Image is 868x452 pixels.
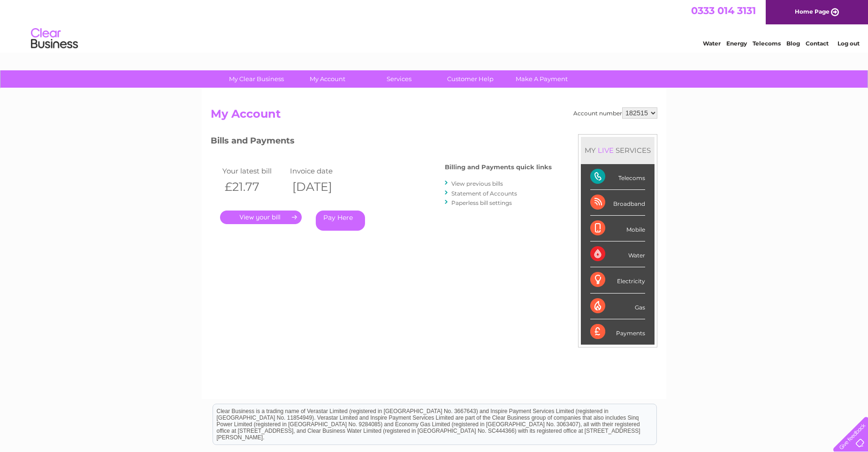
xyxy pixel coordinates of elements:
[220,211,302,224] a: .
[590,241,645,267] div: Water
[451,190,517,197] a: Statement of Accounts
[590,190,645,216] div: Broadband
[213,5,656,45] div: Clear Business is a trading name of Verastar Limited (registered in [GEOGRAPHIC_DATA] No. 3667643...
[590,164,645,190] div: Telecoms
[806,40,829,47] a: Contact
[220,177,288,196] th: £21.77
[211,134,552,151] h3: Bills and Payments
[451,199,512,206] a: Paperless bill settings
[360,70,438,88] a: Services
[691,5,756,16] a: 0333 014 3131
[316,211,365,231] a: Pay Here
[445,164,552,171] h4: Billing and Payments quick links
[451,180,503,187] a: View previous bills
[289,70,366,88] a: My Account
[726,40,747,47] a: Energy
[288,165,355,177] td: Invoice date
[786,40,800,47] a: Blog
[590,319,645,345] div: Payments
[581,137,655,164] div: MY SERVICES
[211,107,657,125] h2: My Account
[590,294,645,319] div: Gas
[288,177,355,196] th: [DATE]
[30,24,78,53] img: logo.png
[590,267,645,293] div: Electricity
[590,216,645,241] div: Mobile
[218,70,295,88] a: My Clear Business
[703,40,721,47] a: Water
[573,107,657,119] div: Account number
[432,70,509,88] a: Customer Help
[753,40,781,47] a: Telecoms
[503,70,580,88] a: Make A Payment
[596,146,616,155] div: LIVE
[838,40,860,47] a: Log out
[220,165,288,177] td: Your latest bill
